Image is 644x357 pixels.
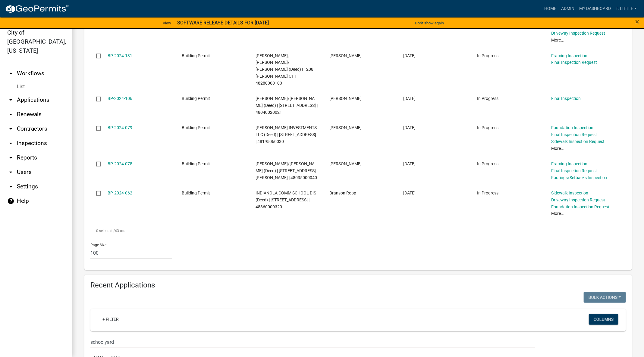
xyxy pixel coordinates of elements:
a: More... [551,211,564,216]
span: 06/26/2024 [404,125,416,130]
i: arrow_drop_down [7,169,14,176]
i: help [7,197,14,205]
button: Close [636,18,639,25]
span: In Progress [477,53,499,58]
a: More... [551,38,564,42]
span: BANNING, PAMELA LEE/ TEBBE, DANIEL A (Deed) | 1208 STEPHEN CT | 48280000100 [256,53,313,85]
h4: Recent Applications [90,281,626,290]
span: Daniel Tebbe [329,53,362,58]
a: Final Inspection Request [551,168,597,173]
a: T. Little [613,3,639,14]
a: Final Inspection Request [551,132,597,137]
span: 0 selected / [96,229,115,233]
i: arrow_drop_down [7,125,14,132]
span: Building Permit [182,161,210,166]
span: In Progress [477,125,499,130]
a: Driveway Inspection Request [551,197,605,202]
strong: SOFTWARE RELEASE DETAILS FOR [DATE] [177,20,269,26]
span: MARTIN, CHRISTOPHER J/ASHLEY (Deed) | 1108 N B ST | 48040020021 [256,96,318,115]
i: arrow_drop_down [7,96,14,104]
span: Building Permit [182,53,210,58]
i: arrow_drop_down [7,183,14,190]
span: 07/29/2024 [404,96,416,101]
span: Branson Ropp [329,191,356,195]
span: Building Permit [182,191,210,195]
span: In Progress [477,161,499,166]
a: Final Inspection Request [551,60,597,65]
span: In Progress [477,96,499,101]
span: 09/30/2024 [404,53,416,58]
a: Foundation Inspection Request [551,204,610,209]
a: Footings/Setbacks Inspection [551,175,607,180]
a: Framing Inspection [551,53,587,58]
a: My Dashboard [577,3,613,14]
span: Seth Lampman [329,161,362,166]
a: BP-2024-062 [108,191,133,195]
i: arrow_drop_down [7,154,14,161]
i: arrow_drop_up [7,70,14,77]
input: Search for applications [90,336,535,348]
a: View [160,18,174,28]
button: Don't show again [413,18,446,28]
a: More... [551,146,564,151]
a: BP-2024-131 [108,53,133,58]
a: Driveway Inspection Request [551,31,605,36]
i: arrow_drop_down [7,111,14,118]
i: arrow_drop_down [7,140,14,147]
span: 06/19/2024 [404,161,416,166]
a: + Filter [98,314,124,325]
a: BP-2024-075 [108,161,133,166]
button: Bulk Actions [584,292,626,303]
span: Ryan Cambron [329,125,362,130]
a: Sidewalk Inspection Request [551,139,605,144]
div: 43 total [90,223,626,238]
a: BP-2024-079 [108,125,133,130]
button: Columns [589,314,618,325]
a: Home [542,3,559,14]
span: 03/26/2024 [404,191,416,195]
span: In Progress [477,191,499,195]
span: INDIANOLA COMM SCHOOL DIS (Deed) | 1304 E 1ST AVE | 48860000320 [256,191,316,209]
a: Sidewalk Inspection [551,191,588,195]
span: KELLER-LAMPMAN, EMILY M/LAMPMAN, SETH D (Deed) | 1209 N BUXTON ST | 48035000040 [256,161,317,180]
span: × [636,17,639,26]
a: Admin [559,3,577,14]
a: Foundation Inspection [551,125,593,130]
span: Building Permit [182,125,210,130]
span: CAMBRON INVESTMENTS LLC (Deed) | 708 S Y ST | 48195060030 [256,125,317,144]
a: BP-2024-106 [108,96,133,101]
span: Building Permit [182,96,210,101]
a: Framing Inspection [551,161,587,166]
a: Final Inspection [551,96,581,101]
span: Chris [329,96,362,101]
